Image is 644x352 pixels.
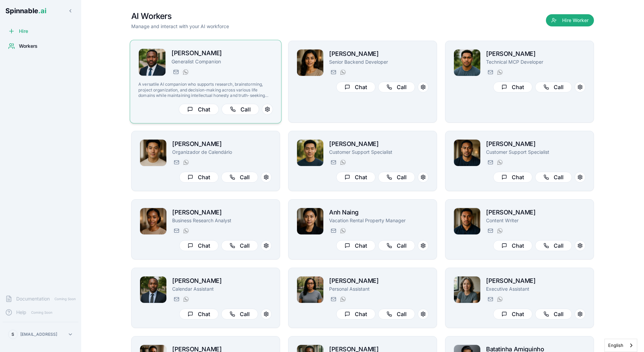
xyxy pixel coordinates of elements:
[131,23,229,30] p: Manage and interact with your AI workforce
[454,49,480,76] img: Liam Kim
[20,332,57,337] p: [EMAIL_ADDRESS]
[340,296,346,302] img: WhatsApp
[297,276,323,303] img: Martha Reynolds
[378,309,415,319] button: Call
[179,172,218,183] button: Chat
[604,339,637,352] div: Language
[5,7,46,15] span: Spinnable
[486,227,494,235] button: Send email to axel.tanaka@getspinnable.ai
[336,172,375,183] button: Chat
[486,139,585,149] h2: [PERSON_NAME]
[378,240,415,251] button: Call
[486,295,494,303] button: Send email to victoria.blackwood@getspinnable.ai
[329,208,429,217] h2: Anh Naing
[179,104,218,115] button: Chat
[329,276,429,286] h2: [PERSON_NAME]
[172,139,272,149] h2: [PERSON_NAME]
[297,140,323,166] img: Oscar Lee
[546,18,594,24] a: Hire Worker
[221,309,258,319] button: Call
[138,82,273,98] p: A versatile AI companion who supports research, brainstorming, project organization, and decision...
[336,309,375,319] button: Chat
[182,295,190,303] button: WhatsApp
[183,160,189,165] img: WhatsApp
[29,309,54,316] span: Coming Soon
[182,158,190,166] button: WhatsApp
[486,149,585,156] p: Customer Support Specialist
[172,208,272,217] h2: [PERSON_NAME]
[329,68,337,76] button: Send email to yara.hoffmann@getspinnable.ai
[179,240,218,251] button: Chat
[182,227,190,235] button: WhatsApp
[329,139,429,149] h2: [PERSON_NAME]
[297,49,323,76] img: Yara Hoffmann
[496,68,504,76] button: WhatsApp
[297,208,323,234] img: Anh Naing
[329,217,429,224] p: Vacation Rental Property Manager
[496,295,504,303] button: WhatsApp
[329,149,429,156] p: Customer Support Specialist
[171,48,273,58] h2: [PERSON_NAME]
[16,309,26,316] span: Help
[38,7,46,15] span: .ai
[604,339,637,352] aside: Language selected: English
[131,11,229,22] h1: AI Workers
[329,295,337,303] button: Send email to martha.reynolds@getspinnable.ai
[378,172,415,183] button: Call
[493,240,532,251] button: Chat
[486,217,585,224] p: Content Writer
[339,227,347,235] button: WhatsApp
[546,14,594,26] button: Hire Worker
[454,208,480,234] img: Axel Tanaka
[222,104,259,115] button: Call
[329,158,337,166] button: Send email to oscar.lee@getspinnable.ai
[5,328,76,341] button: S[EMAIL_ADDRESS]
[497,69,503,75] img: WhatsApp
[140,208,166,234] img: Ivana Dubois
[183,296,189,302] img: WhatsApp
[496,158,504,166] button: WhatsApp
[221,172,258,183] button: Call
[497,296,503,302] img: WhatsApp
[52,296,78,302] span: Coming Soon
[336,240,375,251] button: Chat
[172,286,272,292] p: Calendar Assistant
[179,309,218,319] button: Chat
[486,59,585,65] p: Technical MCP Developer
[535,172,572,183] button: Call
[339,295,347,303] button: WhatsApp
[378,82,415,92] button: Call
[497,228,503,233] img: WhatsApp
[181,68,189,76] button: WhatsApp
[329,227,337,235] button: Send email to anh.naing@getspinnable.ai
[486,286,585,292] p: Executive Assistant
[16,295,50,302] span: Documentation
[171,58,273,65] p: Generalist Companion
[172,227,180,235] button: Send email to ivana.dubois@getspinnable.ai
[140,140,166,166] img: Vincent Farhadi
[339,68,347,76] button: WhatsApp
[139,49,166,76] img: Axel Petrov
[19,43,38,49] span: Workers
[183,228,189,233] img: WhatsApp
[11,332,14,337] span: S
[329,286,429,292] p: Personal Assistant
[340,160,346,165] img: WhatsApp
[171,68,180,76] button: Send email to axel.petrov@getspinnable.ai
[493,309,532,319] button: Chat
[496,227,504,235] button: WhatsApp
[339,158,347,166] button: WhatsApp
[454,276,480,303] img: Victoria Blackwood
[172,295,180,303] button: Send email to deandre_johnson@getspinnable.ai
[140,276,166,303] img: DeAndre Johnson
[19,28,28,35] span: Hire
[172,149,272,156] p: Organizador de Calendário
[493,82,532,92] button: Chat
[340,69,346,75] img: WhatsApp
[605,339,637,352] a: English
[329,59,429,65] p: Senior Backend Developer
[486,158,494,166] button: Send email to fetu.sengebau@getspinnable.ai
[497,160,503,165] img: WhatsApp
[535,82,572,92] button: Call
[486,208,585,217] h2: [PERSON_NAME]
